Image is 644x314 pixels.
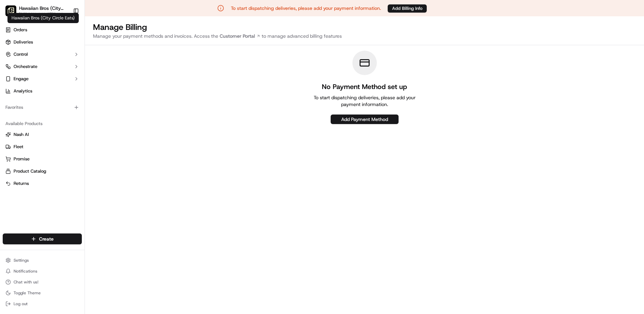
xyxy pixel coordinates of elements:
span: Deliveries [14,39,33,45]
span: Settings [14,258,29,263]
h1: Manage Billing [93,22,636,33]
button: Nash AI [3,129,82,140]
a: Analytics [3,86,82,97]
a: 📗Knowledge Base [4,96,55,108]
button: Create [3,233,82,244]
div: 💻 [57,99,63,105]
h1: No Payment Method set up [310,82,419,91]
span: Toggle Theme [14,290,41,296]
div: Favorites [3,102,82,113]
a: Deliveries [3,37,82,48]
span: API Documentation [64,99,109,105]
button: Add Billing Info [388,4,427,13]
button: Control [3,49,82,60]
a: Powered byPylon [48,115,82,120]
div: 📗 [7,99,12,105]
p: Manage your payment methods and invoices. Access the to manage advanced billing features [93,33,636,39]
a: Orders [3,24,82,35]
p: To start dispatching deliveries, please add your payment information. [231,5,381,12]
button: Notifications [3,266,82,276]
span: Create [39,235,54,242]
span: Notifications [14,268,37,274]
img: 1736555255976-a54dd68f-1ca7-489b-9aae-adbdc363a1c4 [7,65,19,77]
span: Orchestrate [14,64,37,70]
button: Fleet [3,141,82,152]
button: Hawaiian Bros (City Circle Eats) [19,5,68,12]
p: Welcome 👋 [7,27,124,38]
button: Chat with us! [3,277,82,287]
span: Product Catalog [14,168,46,174]
span: Chat with us! [14,279,38,285]
div: Available Products [3,118,82,129]
img: Nash [7,7,20,20]
button: Settings [3,256,82,265]
span: Log out [14,301,27,307]
span: Analytics [14,88,32,94]
button: Start new chat [115,67,124,75]
button: Engage [3,73,82,84]
span: Nash AI [14,132,29,138]
button: Promise [3,154,82,164]
span: Fleet [14,144,23,150]
a: Product Catalog [5,168,79,174]
button: Log out [3,299,82,309]
p: To start dispatching deliveries, please add your payment information. [310,94,419,108]
button: Orchestrate [3,61,82,72]
button: [PERSON_NAME][EMAIL_ADDRESS][DOMAIN_NAME] [19,12,68,17]
a: Promise [5,156,79,162]
a: 💻API Documentation [55,96,112,108]
span: Pylon [68,115,82,120]
span: Orders [14,27,27,33]
a: Add Billing Info [388,4,427,13]
button: Hawaiian Bros (City Circle Eats)Hawaiian Bros (City Circle Eats)[PERSON_NAME][EMAIL_ADDRESS][DOMA... [3,3,70,19]
img: Hawaiian Bros (City Circle Eats) [5,5,16,16]
button: Toggle Theme [3,288,82,298]
button: Returns [3,178,82,189]
a: Returns [5,180,79,187]
div: Start new chat [23,65,111,72]
a: Customer Portal [218,33,262,39]
span: Control [14,51,28,57]
span: Returns [14,180,29,187]
div: Hawaiian Bros (City Circle Eats) [7,13,79,23]
button: Product Catalog [3,166,82,177]
div: We're available if you need us! [23,72,86,77]
a: Nash AI [5,132,79,138]
span: Promise [14,156,30,162]
span: Engage [14,76,29,82]
button: Add Payment Method [331,115,399,124]
input: Got a question? Start typing here... [18,44,122,51]
span: Knowledge Base [14,99,52,105]
a: Fleet [5,144,79,150]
